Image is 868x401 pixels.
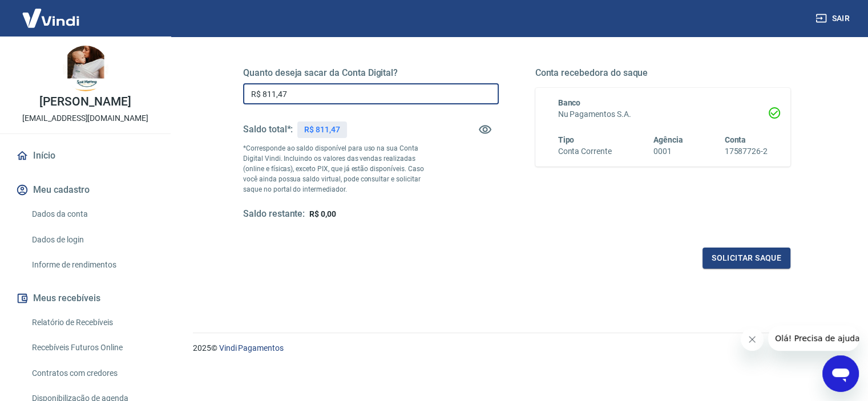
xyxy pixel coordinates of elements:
[219,343,284,353] a: Vindi Pagamentos
[27,253,157,277] a: Informe de rendimentos
[14,1,88,35] img: Vindi
[27,202,157,226] a: Dados da conta
[724,145,768,157] h6: 17587726-2
[243,143,435,195] p: *Corresponde ao saldo disponível para uso na sua Conta Digital Vindi. Incluindo os valores das ve...
[653,145,683,157] h6: 0001
[558,108,768,120] h6: Nu Pagamentos S.A.
[14,143,157,168] a: Início
[558,145,612,157] h6: Conta Corrente
[193,342,841,354] p: 2025 ©
[822,355,859,392] iframe: Botão para abrir a janela de mensagens
[309,209,336,218] span: R$ 0,00
[741,328,764,351] iframe: Fechar mensagem
[39,96,131,108] p: [PERSON_NAME]
[27,311,157,334] a: Relatório de Recebíveis
[243,124,293,135] h5: Saldo total*:
[304,124,340,136] p: R$ 811,47
[558,135,575,144] span: Tipo
[703,248,790,269] button: Solicitar saque
[7,8,96,17] span: Olá! Precisa de ajuda?
[14,177,157,202] button: Meu cadastro
[813,8,854,29] button: Sair
[27,228,157,252] a: Dados de login
[22,112,148,124] p: [EMAIL_ADDRESS][DOMAIN_NAME]
[63,46,108,91] img: 9e7b8f97-4beb-44f0-b0b0-25ce4fe2a9a5.jpeg
[768,326,859,351] iframe: Mensagem da empresa
[558,98,581,107] span: Banco
[243,208,305,220] h5: Saldo restante:
[27,336,157,359] a: Recebíveis Futuros Online
[243,67,499,79] h5: Quanto deseja sacar da Conta Digital?
[535,67,791,79] h5: Conta recebedora do saque
[724,135,746,144] span: Conta
[27,362,157,385] a: Contratos com credores
[653,135,683,144] span: Agência
[14,286,157,311] button: Meus recebíveis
